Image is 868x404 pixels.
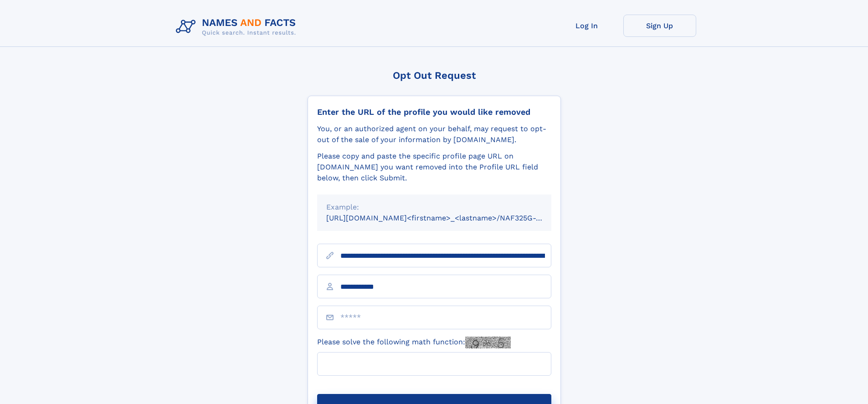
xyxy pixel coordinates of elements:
div: You, or an authorized agent on your behalf, may request to opt-out of the sale of your informatio... [317,123,551,145]
img: Logo Names and Facts [172,15,303,39]
small: [URL][DOMAIN_NAME]<firstname>_<lastname>/NAF325G-xxxxxxxx [326,214,569,222]
div: Opt Out Request [308,70,561,81]
div: Example: [326,202,542,213]
div: Please copy and paste the specific profile page URL on [DOMAIN_NAME] you want removed into the Pr... [317,151,551,184]
a: Sign Up [623,15,696,37]
div: Enter the URL of the profile you would like removed [317,107,551,117]
a: Log In [550,15,623,37]
label: Please solve the following math function: [317,337,511,348]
